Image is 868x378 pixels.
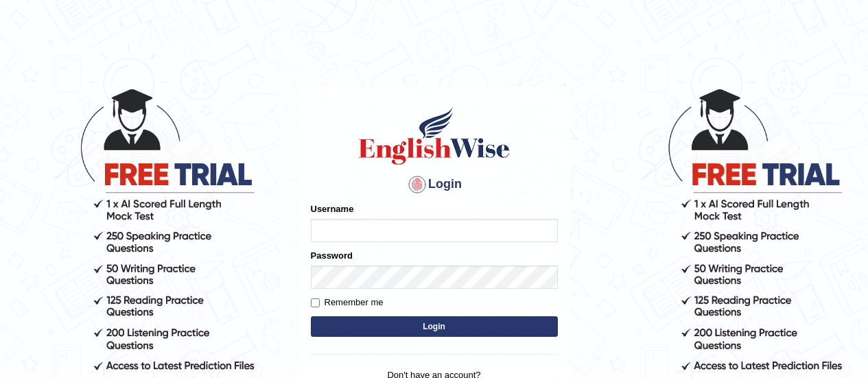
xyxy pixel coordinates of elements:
[311,174,558,196] h4: Login
[311,316,558,337] button: Login
[356,105,513,167] img: Logo of English Wise sign in for intelligent practice with AI
[311,249,353,262] label: Password
[311,296,384,309] label: Remember me
[311,298,320,307] input: Remember me
[311,202,354,215] label: Username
